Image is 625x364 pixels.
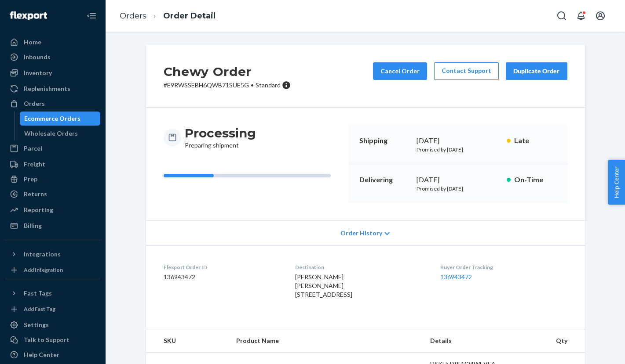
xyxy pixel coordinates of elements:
a: 136943472 [440,273,472,281]
th: Qty [520,329,585,353]
div: Inventory [24,68,52,77]
a: Prep [5,172,100,186]
p: Promised by [DATE] [417,185,500,192]
a: Wholesale Orders [20,126,101,141]
a: Inventory [5,66,100,80]
div: [DATE] [417,175,500,185]
button: Duplicate Order [506,62,567,80]
div: Billing [24,221,42,230]
div: Duplicate Order [513,67,560,76]
a: Talk to Support [5,333,100,347]
div: Freight [24,160,45,169]
h2: Chewy Order [164,62,291,81]
button: Help Center [608,160,625,205]
th: Product Name [229,329,423,353]
button: Integrations [5,247,100,261]
a: Add Fast Tag [5,304,100,314]
dt: Buyer Order Tracking [440,263,567,271]
p: Delivering [359,175,409,185]
div: Talk to Support [24,335,69,344]
div: Wholesale Orders [24,129,78,138]
a: Settings [5,318,100,332]
button: Open account menu [592,7,609,25]
th: Details [423,329,520,353]
p: Late [514,136,557,146]
div: Prep [24,175,37,184]
dd: 136943472 [164,273,281,281]
a: Orders [120,11,146,21]
div: Reporting [24,205,53,214]
div: Help Center [24,350,59,359]
button: Open notifications [572,7,590,25]
a: Ecommerce Orders [20,112,101,126]
a: Returns [5,187,100,201]
div: Parcel [24,144,42,153]
p: # E9RWSSEBH6QWB71SUE5G [164,81,291,90]
div: Inbounds [24,53,51,61]
dt: Destination [295,263,426,271]
button: Cancel Order [373,62,427,80]
h3: Processing [185,125,256,141]
div: Integrations [24,250,61,259]
a: Add Integration [5,265,100,275]
span: • [251,81,254,89]
div: Returns [24,190,47,198]
a: Orders [5,97,100,111]
div: Add Fast Tag [24,305,55,313]
img: Flexport logo [10,11,47,20]
span: [PERSON_NAME] [PERSON_NAME] [STREET_ADDRESS] [295,273,352,298]
a: Parcel [5,141,100,155]
a: Replenishments [5,82,100,96]
div: Settings [24,321,49,329]
div: Add Integration [24,266,63,274]
a: Home [5,35,100,49]
p: On-Time [514,175,557,185]
div: Fast Tags [24,289,52,298]
a: Order Detail [163,11,216,21]
a: Reporting [5,203,100,217]
p: Promised by [DATE] [417,146,500,153]
span: Standard [256,81,281,89]
div: Ecommerce Orders [24,114,80,123]
div: Orders [24,99,45,108]
dt: Flexport Order ID [164,263,281,271]
span: Order History [340,229,382,238]
ol: breadcrumbs [113,3,223,29]
div: [DATE] [417,136,500,146]
button: Fast Tags [5,286,100,300]
th: SKU [146,329,229,353]
div: Replenishments [24,84,70,93]
a: Help Center [5,348,100,362]
a: Billing [5,219,100,233]
div: Home [24,38,41,47]
button: Open Search Box [553,7,570,25]
p: Shipping [359,136,409,146]
a: Contact Support [434,62,499,80]
a: Inbounds [5,50,100,64]
button: Close Navigation [83,7,100,25]
a: Freight [5,157,100,171]
div: Preparing shipment [185,125,256,150]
